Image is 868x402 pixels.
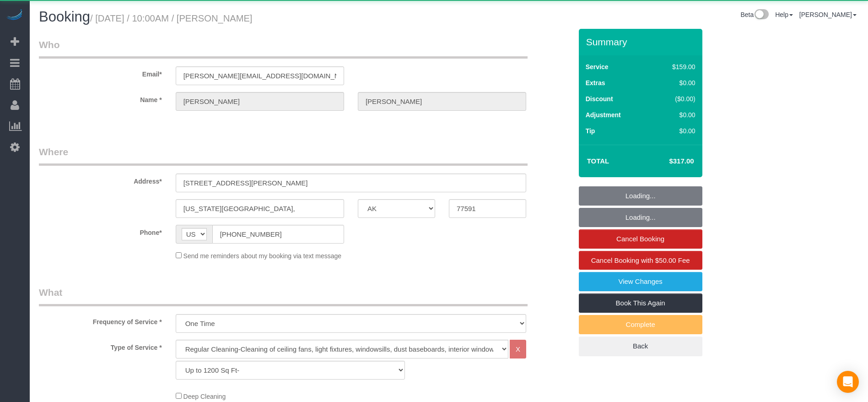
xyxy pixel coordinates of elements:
input: Email* [176,66,344,85]
label: Service [586,62,609,71]
a: Back [579,337,702,356]
input: First Name* [176,92,344,111]
legend: What [39,286,528,306]
div: $159.00 [653,62,695,71]
span: Send me reminders about my booking via text message [183,252,342,260]
a: Cancel Booking [579,229,702,249]
label: Frequency of Service * [32,314,169,326]
div: $0.00 [653,110,695,120]
a: [PERSON_NAME] [799,11,857,18]
a: Book This Again [579,293,702,313]
div: Open Intercom Messenger [837,371,859,393]
a: Help [775,11,793,18]
label: Discount [586,94,613,103]
h3: Summary [586,37,698,47]
span: Booking [39,9,90,25]
label: Type of Service * [32,340,169,352]
div: ($0.00) [653,94,695,103]
label: Phone* [32,225,169,237]
input: Zip Code* [449,199,526,218]
img: New interface [754,9,769,21]
a: View Changes [579,272,702,291]
label: Name * [32,92,169,104]
label: Address* [32,174,169,186]
legend: Where [39,145,528,166]
h4: $317.00 [642,158,694,165]
div: $0.00 [653,126,695,136]
label: Adjustment [586,110,621,120]
strong: Total [587,157,609,165]
span: Cancel Booking with $50.00 Fee [591,256,690,264]
label: Extras [586,78,605,87]
a: Cancel Booking with $50.00 Fee [579,251,702,270]
div: $0.00 [653,78,695,87]
input: Phone* [212,225,344,244]
input: City* [176,199,344,218]
span: Deep Cleaning [183,393,226,400]
small: / [DATE] / 10:00AM / [PERSON_NAME] [90,13,252,23]
input: Last Name* [358,92,526,111]
img: Automaid Logo [5,9,24,22]
a: Beta [740,11,769,18]
label: Tip [586,126,595,136]
label: Email* [32,66,169,79]
legend: Who [39,38,528,59]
